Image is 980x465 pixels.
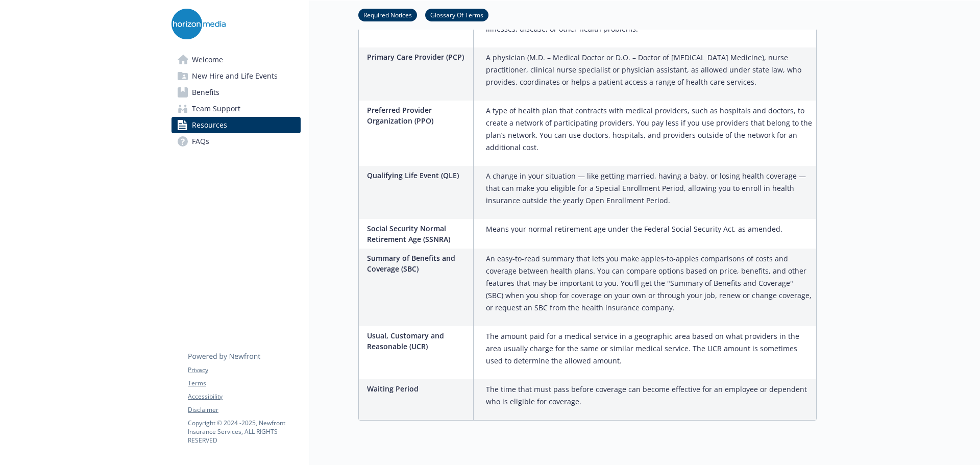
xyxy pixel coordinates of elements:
a: Required Notices [358,10,417,19]
a: Disclaimer [188,405,300,414]
a: Welcome [171,52,301,68]
p: An easy-to-read summary that lets you make apples-to-apples comparisons of costs and coverage bet... [486,253,812,314]
a: Benefits [171,84,301,101]
a: Terms [188,379,300,388]
a: Team Support [171,101,301,117]
p: The time that must pass before coverage can become effective for an employee or dependent who is ... [486,383,812,408]
p: Waiting Period [367,383,469,394]
p: Social Security Normal Retirement Age (SSNRA) [367,223,469,244]
p: Primary Care Provider (PCP) [367,52,469,62]
p: Qualifying Life Event (QLE) [367,170,469,181]
p: A change in your situation — like getting married, having a baby, or losing health coverage — tha... [486,170,812,207]
p: Summary of Benefits and Coverage (SBC) [367,253,469,274]
a: FAQs [171,133,301,150]
p: The amount paid for a medical service in a geographic area based on what providers in the area us... [486,330,812,367]
p: Copyright © 2024 - 2025 , Newfront Insurance Services, ALL RIGHTS RESERVED [188,419,300,445]
span: New Hire and Life Events [192,68,278,84]
a: Privacy [188,365,300,375]
a: Resources [171,117,301,133]
span: Team Support [192,101,240,117]
p: Usual, Customary and Reasonable (UCR) [367,330,469,352]
span: Welcome [192,52,223,68]
span: Resources [192,117,227,133]
p: Means your normal retirement age under the Federal Social Security Act, as amended. [486,223,782,235]
p: A type of health plan that contracts with medical providers, such as hospitals and doctors, to cr... [486,105,812,154]
p: Preferred Provider Organization (PPO) [367,105,469,126]
span: Benefits [192,84,219,101]
p: A physician (M.D. – Medical Doctor or D.O. – Doctor of [MEDICAL_DATA] Medicine), nurse practition... [486,52,812,88]
a: Glossary Of Terms [425,10,488,19]
a: New Hire and Life Events [171,68,301,84]
span: FAQs [192,133,209,150]
a: Accessibility [188,392,300,401]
